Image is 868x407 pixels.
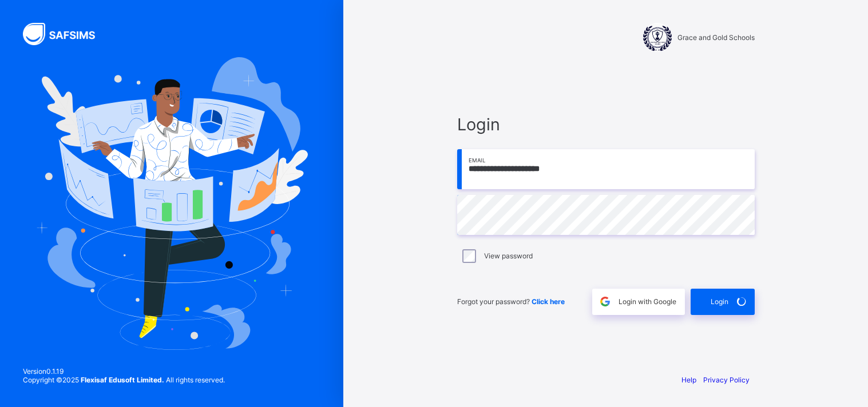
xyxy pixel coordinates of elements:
[81,376,164,384] strong: Flexisaf Edusoft Limited.
[711,297,728,306] span: Login
[599,295,612,308] img: google.396cfc9801f0270233282035f929180a.svg
[703,376,750,384] a: Privacy Policy
[23,23,109,45] img: SAFSIMS Logo
[484,252,533,260] label: View password
[681,376,696,384] a: Help
[23,376,225,384] span: Copyright © 2025 All rights reserved.
[532,297,565,306] a: Click here
[457,114,755,134] span: Login
[23,367,225,376] span: Version 0.1.19
[619,297,676,306] span: Login with Google
[35,57,308,350] img: Hero Image
[457,297,565,306] span: Forgot your password?
[677,33,755,42] span: Grace and Gold Schools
